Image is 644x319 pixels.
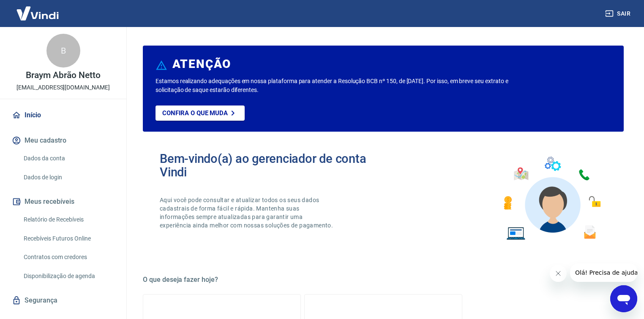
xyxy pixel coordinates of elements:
h5: O que deseja fazer hoje? [143,276,624,284]
p: Braym Abrão Netto [26,71,100,80]
img: Vindi [10,0,65,26]
a: Recebíveis Futuros Online [20,230,116,247]
div: B [46,34,80,68]
h6: ATENÇÃO [172,60,231,68]
span: Olá! Precisa de ajuda? [5,6,71,13]
p: Aqui você pode consultar e atualizar todos os seus dados cadastrais de forma fácil e rápida. Mant... [160,196,335,230]
a: Relatório de Recebíveis [20,211,116,228]
button: Meu cadastro [10,131,116,150]
p: [EMAIL_ADDRESS][DOMAIN_NAME] [16,83,110,92]
a: Dados de login [20,169,116,186]
a: Segurança [10,291,116,310]
h2: Bem-vindo(a) ao gerenciador de conta Vindi [160,152,383,179]
a: Dados da conta [20,150,116,167]
p: Estamos realizando adequações em nossa plataforma para atender a Resolução BCB nº 150, de [DATE].... [156,77,520,95]
img: Imagem de um avatar masculino com diversos icones exemplificando as funcionalidades do gerenciado... [496,152,607,245]
a: Confira o que muda [156,105,245,121]
iframe: Fechar mensagem [550,265,567,282]
button: Sair [603,6,634,22]
button: Meus recebíveis [10,192,116,211]
a: Início [10,106,116,124]
a: Disponibilização de agenda [20,268,116,285]
p: Confira o que muda [162,109,228,117]
iframe: Mensagem da empresa [570,263,637,282]
iframe: Botão para abrir a janela de mensagens [610,285,637,312]
a: Contratos com credores [20,249,116,266]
